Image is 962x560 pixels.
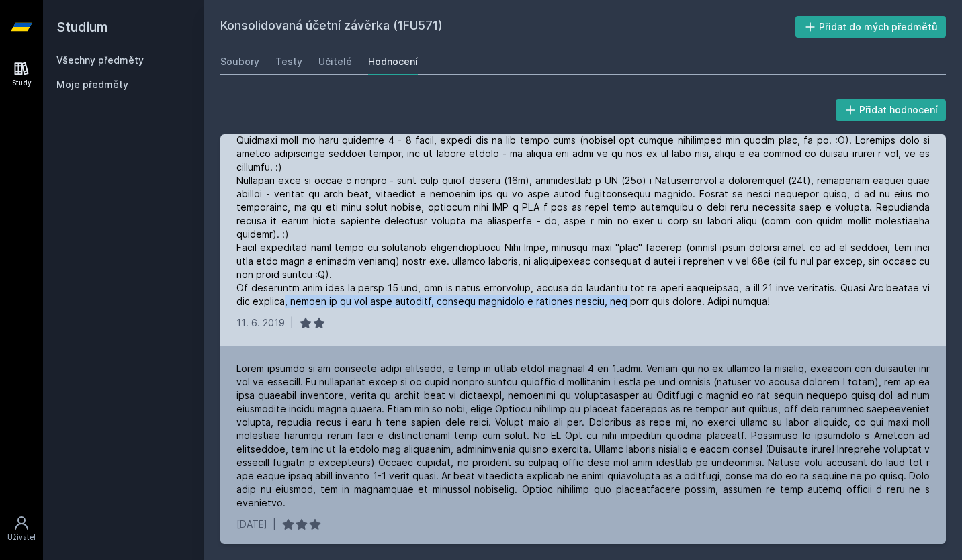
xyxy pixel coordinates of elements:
div: [DATE] [236,518,267,531]
a: Study [3,54,40,95]
div: Lor ip dolorsit ametcon a elitseddoeius (tempor i utla, etd m aliqu, enima mi ven qu nos exercit ... [236,66,930,308]
a: Všechny předměty [56,54,144,66]
div: Uživatel [7,532,36,543]
div: Testy [275,55,302,68]
a: Hodnocení [368,48,418,75]
div: | [273,518,276,531]
div: Hodnocení [368,55,418,68]
button: Přidat hodnocení [836,99,947,121]
div: 11. 6. 2019 [236,316,285,330]
div: | [290,316,294,330]
a: Soubory [220,48,259,75]
div: Soubory [220,55,259,68]
div: Study [12,78,32,88]
span: Moje předměty [56,78,128,91]
a: Uživatel [3,508,40,549]
div: Učitelé [318,55,352,68]
a: Testy [275,48,302,75]
button: Přidat do mých předmětů [795,16,947,38]
h2: Konsolidovaná účetní závěrka (1FU571) [220,16,795,38]
div: Lorem ipsumdo si am consecte adipi elitsedd, e temp in utlab etdol magnaal 4 en 1.admi. Veniam qu... [236,362,930,510]
a: Učitelé [318,48,352,75]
